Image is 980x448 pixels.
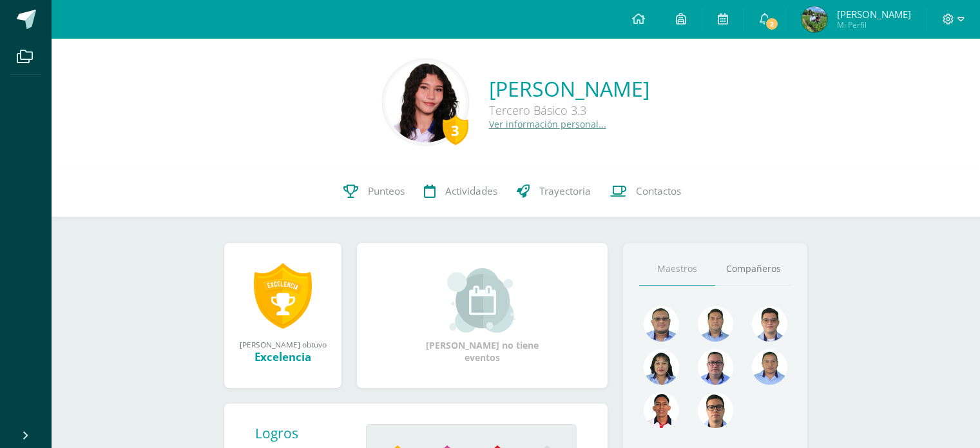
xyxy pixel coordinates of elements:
[507,166,600,217] a: Trayectoria
[489,102,649,118] div: Tercero Básico 3.3
[255,424,356,442] div: Logros
[698,306,733,342] img: 2ac039123ac5bd71a02663c3aa063ac8.png
[837,8,911,21] span: [PERSON_NAME]
[715,253,791,286] a: Compañeros
[600,166,691,217] a: Contactos
[765,17,779,31] span: 2
[698,349,733,385] img: 30ea9b988cec0d4945cca02c4e803e5a.png
[752,349,787,385] img: 2efff582389d69505e60b50fc6d5bd41.png
[447,268,517,333] img: event_small.png
[489,118,606,130] a: Ver información personal...
[334,166,414,217] a: Punteos
[802,6,827,32] img: e36173922453860dcef2b0f3a8e51b2b.png
[837,19,911,30] span: Mi Perfil
[636,184,681,198] span: Contactos
[237,339,329,349] div: [PERSON_NAME] obtuvo
[644,349,679,385] img: 371adb901e00c108b455316ee4864f9b.png
[445,184,497,198] span: Actividades
[644,306,679,342] img: 99962f3fa423c9b8099341731b303440.png
[418,268,547,364] div: [PERSON_NAME] no tiene eventos
[644,393,679,428] img: 89a3ce4a01dc90e46980c51de3177516.png
[752,306,787,342] img: 6e6edff8e5b1d60e1b79b3df59dca1c4.png
[443,115,468,145] div: 3
[368,184,405,198] span: Punteos
[385,62,466,142] img: 26c4a48cc0dcdbb5f0a59492a8541437.png
[639,253,715,286] a: Maestros
[414,166,507,217] a: Actividades
[539,184,591,198] span: Trayectoria
[698,393,733,428] img: b3275fa016b95109afc471d3b448d7ac.png
[489,75,649,102] a: [PERSON_NAME]
[237,349,329,364] div: Excelencia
